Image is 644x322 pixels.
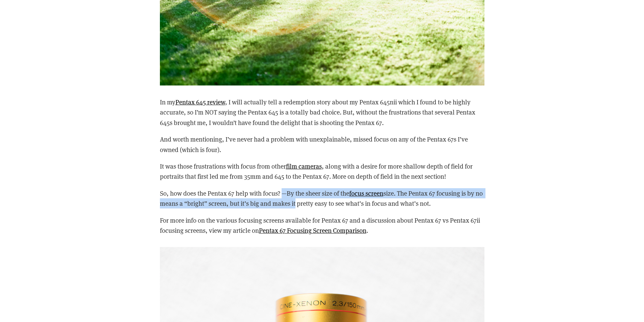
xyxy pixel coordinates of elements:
[286,162,322,170] a: film cameras
[160,161,484,182] p: It was those frustrations with focus from other , along with a desire for more shallow depth of f...
[175,98,225,106] a: Pentax 645 review
[349,189,383,197] a: focus screen
[259,226,366,234] a: Pentax 67 Focusing Screen Comparison
[160,134,484,155] p: And worth mentioning, I’ve never had a problem with unexplainable, missed focus on any of the Pen...
[160,215,484,236] p: For more info on the various focusing screens available for Pentax 67 and a discussion about Pent...
[160,97,484,128] p: In my , I will actually tell a redemption story about my Pentax 645nii which I found to be highly...
[160,188,484,209] p: So, how does the Pentax 67 help with focus? —By the sheer size of the size. The Pentax 67 focusin...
